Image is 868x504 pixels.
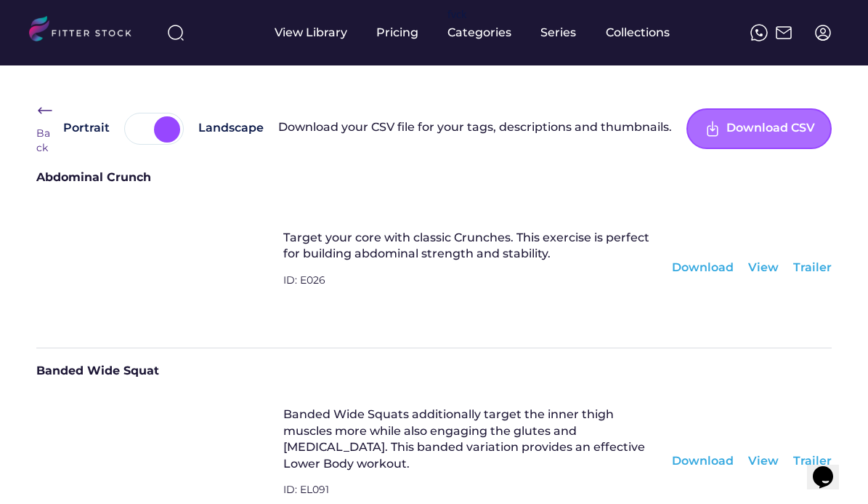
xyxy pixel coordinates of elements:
div: Pricing [376,25,418,41]
div: Landscape [198,120,264,136]
img: Frame%20%287%29.svg [704,120,721,137]
img: Frame%20%286%29.svg [36,102,54,119]
div: Banded Wide Squats additionally target the inner thigh muscles more while also engaging the glute... [283,407,657,472]
div: Download CSV [726,120,815,137]
img: profile-circle.svg [814,24,832,41]
div: Back [36,127,51,155]
div: Collections [606,25,670,41]
div: View Library [275,25,347,41]
img: Frame%2051.svg [775,24,792,41]
div: Download your CSV file for your tags, descriptions and thumbnails. [278,119,672,137]
div: Portrait [63,120,110,136]
div: View [748,260,779,276]
div: Banded Wide Squat [36,363,832,388]
div: ID: E026 [283,273,657,306]
img: LOGO.svg [29,16,144,46]
iframe: chat widget [807,446,853,489]
div: fvck [447,7,466,22]
div: Series [540,25,577,41]
div: Download [672,260,734,276]
div: Download [672,453,734,469]
img: search-normal%203.svg [167,24,184,41]
div: View [748,453,779,469]
div: Abdominal Crunch [36,169,832,195]
div: Target your core with classic Crunches. This exercise is perfect for building abdominal strength ... [283,230,657,263]
div: Trailer [793,260,832,276]
img: meteor-icons_whatsapp%20%281%29.svg [750,24,768,41]
div: Trailer [793,453,832,469]
div: Categories [447,25,511,41]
